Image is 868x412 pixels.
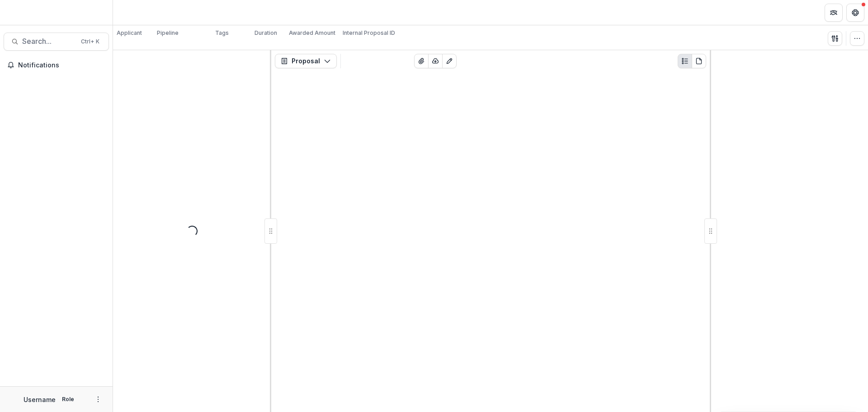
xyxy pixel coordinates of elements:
[4,33,109,51] button: Search...
[4,58,109,72] button: Notifications
[18,62,105,69] span: Notifications
[24,395,56,404] p: Username
[215,29,229,37] p: Tags
[692,54,706,68] button: PDF view
[117,29,142,37] p: Applicant
[93,394,104,405] button: More
[442,54,457,68] button: Edit as form
[157,29,179,37] p: Pipeline
[275,54,337,68] button: Proposal
[79,37,101,47] div: Ctrl + K
[846,4,864,22] button: Get Help
[22,37,75,46] span: Search...
[414,54,429,68] button: View Attached Files
[825,4,843,22] button: Partners
[343,29,395,37] p: Internal Proposal ID
[255,29,277,37] p: Duration
[289,29,335,37] p: Awarded Amount
[59,395,77,403] p: Role
[678,54,692,68] button: Plaintext view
